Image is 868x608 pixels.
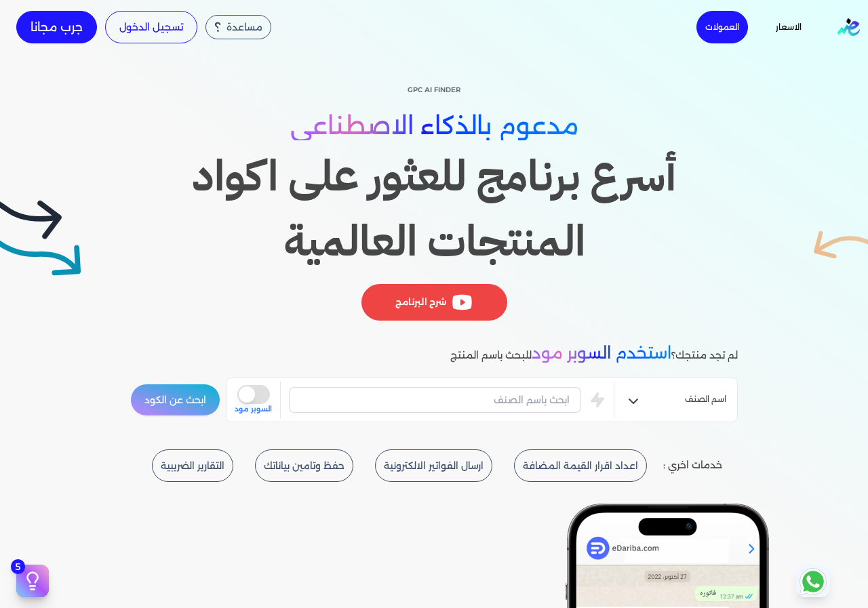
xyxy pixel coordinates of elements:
[16,565,49,597] button: 5
[532,343,671,363] span: استخدم السوبر مود
[290,110,578,140] span: مدعوم بالذكاء الاصطناعي
[130,384,220,416] button: ابحث عن الكود
[205,15,271,39] div: مساعدة
[663,457,722,474] p: خدمات اخري :
[375,449,492,482] button: ارسال الفواتير الالكترونية
[685,393,726,409] span: اسم الصنف
[837,18,860,35] img: logo
[130,144,738,274] h1: أسرع برنامج للعثور على اكواد المنتجات العالمية
[105,11,197,43] a: تسجيل الدخول
[361,284,507,321] div: شرح البرنامج
[450,344,738,365] p: لم تجد منتجك؟ للبحث باسم المنتج
[11,559,25,574] span: 5
[255,449,353,482] button: حفظ وتامين بياناتك
[756,18,821,36] a: الاسعار
[130,81,738,99] p: GPC AI Finder
[235,404,272,415] span: السوبر مود
[696,11,748,43] a: العمولات
[289,387,581,413] input: ابحث باسم الصنف
[152,449,233,482] button: التقارير الضريبية
[16,11,97,43] a: جرب مجانا
[514,449,647,482] button: اعداد اقرار القيمة المضافة
[614,388,737,415] button: اسم الصنف
[226,22,262,32] span: مساعدة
